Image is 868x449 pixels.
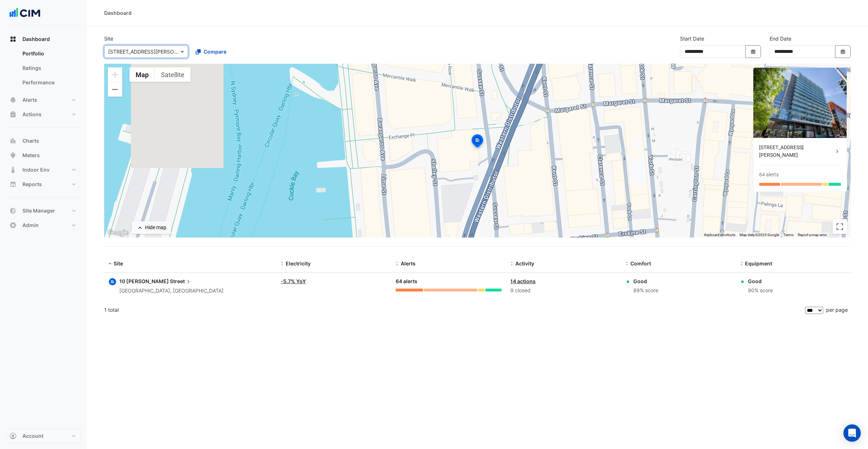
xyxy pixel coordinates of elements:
[6,203,81,218] button: Site Manager
[9,152,17,159] app-icon: Meters
[191,45,231,58] button: Compare
[833,219,847,234] button: Toggle fullscreen view
[170,277,192,285] span: Street
[510,278,536,284] a: 14 actions
[108,82,122,97] button: Zoom out
[469,133,485,151] img: site-pin-selected.svg
[119,278,169,284] span: 10 [PERSON_NAME]
[22,35,50,43] span: Dashboard
[9,166,17,173] app-icon: Indoor Env
[22,96,37,104] span: Alerts
[750,49,757,55] fa-icon: Select Date
[6,218,81,232] button: Admin
[6,163,81,177] button: Indoor Env
[17,46,81,61] a: Portfolio
[22,111,42,118] span: Actions
[753,68,847,138] img: 10 Shelley Street
[633,277,658,285] div: Good
[129,67,155,82] button: Show street map
[770,35,791,42] label: End Date
[826,307,848,313] span: per page
[22,137,39,144] span: Charts
[798,233,827,237] a: Report a map error
[106,228,130,238] a: Open this area in Google Maps (opens a new window)
[204,48,226,55] span: Compare
[748,277,773,285] div: Good
[119,287,224,295] div: [GEOGRAPHIC_DATA], [GEOGRAPHIC_DATA]
[6,107,81,122] button: Actions
[9,6,41,20] img: Company Logo
[515,260,534,267] span: Activity
[6,46,81,93] div: Dashboard
[17,75,81,90] a: Performance
[108,67,122,82] button: Zoom in
[17,61,81,75] a: Ratings
[396,277,502,286] div: 64 alerts
[783,233,793,237] a: Terms (opens in new tab)
[6,134,81,148] button: Charts
[286,260,311,267] span: Electricity
[9,96,17,104] app-icon: Alerts
[6,32,81,46] button: Dashboard
[510,286,617,295] div: 9 closed
[6,148,81,163] button: Meters
[704,232,735,238] button: Keyboard shortcuts
[745,260,772,267] span: Equipment
[22,152,40,159] span: Meters
[6,93,81,107] button: Alerts
[748,286,773,295] div: 90% score
[9,181,17,188] app-icon: Reports
[22,166,50,173] span: Indoor Env
[155,67,191,82] button: Show satellite imagery
[759,144,834,159] div: [STREET_ADDRESS][PERSON_NAME]
[22,181,42,188] span: Reports
[9,111,17,118] app-icon: Actions
[9,207,17,214] app-icon: Site Manager
[843,424,861,442] div: Open Intercom Messenger
[6,429,81,443] button: Account
[22,432,43,440] span: Account
[104,9,132,17] div: Dashboard
[740,233,779,237] span: Map data ©2025 Google
[22,222,39,229] span: Admin
[759,171,779,179] div: 64 alerts
[401,260,416,267] span: Alerts
[630,260,651,267] span: Comfort
[281,278,306,284] a: -5.7% YoY
[104,35,113,42] label: Site
[840,49,846,55] fa-icon: Select Date
[22,207,55,214] span: Site Manager
[9,35,17,43] app-icon: Dashboard
[132,221,171,234] button: Hide map
[145,224,166,231] div: Hide map
[114,260,123,267] span: Site
[9,222,17,229] app-icon: Admin
[633,286,658,295] div: 89% score
[104,301,804,319] div: 1 total
[9,137,17,144] app-icon: Charts
[106,228,130,238] img: Google
[680,35,704,42] label: Start Date
[6,177,81,192] button: Reports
